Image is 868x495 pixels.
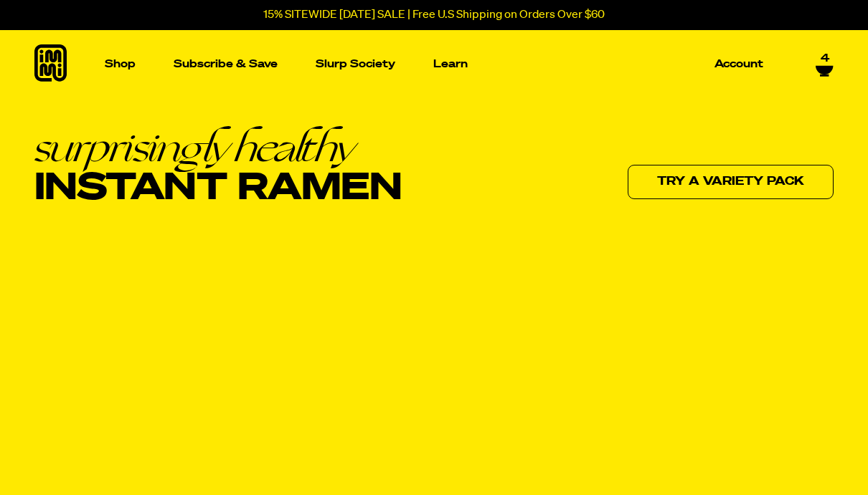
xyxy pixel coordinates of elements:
[174,59,278,69] p: Subscribe & Save
[99,30,769,98] nav: Main navigation
[821,52,829,64] span: 4
[316,59,395,69] p: Slurp Society
[816,52,834,76] a: 4
[714,59,763,69] p: Account
[428,30,473,98] a: Learn
[99,30,141,98] a: Shop
[34,127,402,208] h1: Instant Ramen
[34,127,402,168] em: surprisingly healthy
[628,165,834,199] a: Try a variety pack
[433,59,468,69] p: Learn
[263,9,605,21] p: 15% SITEWIDE [DATE] SALE | Free U.S Shipping on Orders Over $60
[310,53,401,75] a: Slurp Society
[168,53,283,75] a: Subscribe & Save
[709,53,769,75] a: Account
[105,59,136,69] p: Shop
